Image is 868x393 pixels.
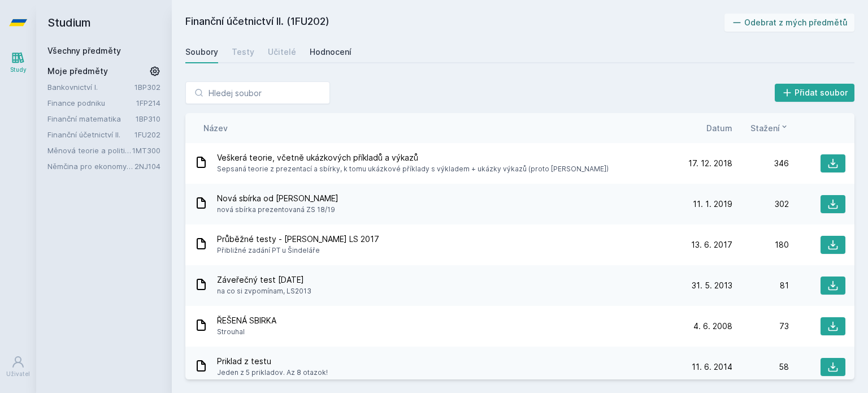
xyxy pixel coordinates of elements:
span: Priklad z testu [217,356,328,367]
button: Datum [706,122,732,134]
span: 11. 1. 2019 [693,198,732,210]
a: 1MT300 [132,146,160,155]
span: Jeden z 5 prikladov. Az 8 otazok! [217,367,328,378]
span: 13. 6. 2017 [691,239,732,251]
a: Finanční účetnictví II. [47,129,134,140]
a: Měnová teorie a politika [47,145,132,156]
span: 31. 5. 2013 [692,280,732,291]
span: nová sbírka prezentovaná ZS 18/19 [217,204,338,215]
button: Přidat soubor [775,84,855,102]
a: 1BP302 [134,83,160,92]
a: Finance podniku [47,97,136,109]
div: 302 [732,198,789,210]
span: Záveřečný test [DATE] [217,274,311,286]
a: 1BP310 [136,114,160,123]
div: Hodnocení [310,46,351,58]
a: 1FP214 [136,98,160,107]
span: 11. 6. 2014 [692,361,732,373]
div: 58 [732,361,789,373]
div: Testy [232,46,254,58]
div: 346 [732,158,789,169]
div: 81 [732,280,789,291]
a: Study [2,45,34,80]
span: Strouhal [217,326,276,338]
a: Soubory [185,41,218,63]
div: Soubory [185,46,218,58]
span: 17. 12. 2018 [688,158,732,169]
span: na co si zvpomínam, LS2013 [217,286,311,297]
span: ŘEŠENÁ SBIRKA [217,315,276,326]
div: Study [10,66,27,74]
a: 1FU202 [134,130,160,139]
div: Uživatel [6,370,30,378]
a: 2NJ104 [134,162,160,171]
a: Učitelé [268,41,296,63]
h2: Finanční účetnictví II. (1FU202) [185,14,724,32]
a: Hodnocení [310,41,351,63]
span: Průběžné testy - [PERSON_NAME] LS 2017 [217,234,379,245]
span: Moje předměty [47,66,108,77]
div: 73 [732,321,789,332]
a: Testy [232,41,254,63]
a: Němčina pro ekonomy - mírně pokročilá úroveň 2 (A2) [47,161,134,172]
span: Sepsaná teorie z prezentací a sbírky, k tomu ukázkové příklady s výkladem + ukázky výkazů (proto ... [217,163,609,175]
div: Učitelé [268,46,296,58]
a: Všechny předměty [47,46,121,55]
span: Stažení [750,122,780,134]
a: Finanční matematika [47,113,136,124]
span: 4. 6. 2008 [693,321,732,332]
a: Bankovnictví I. [47,81,134,93]
span: Nová sbírka od [PERSON_NAME] [217,193,338,204]
span: Přibližné zadání PT u Šindeláře [217,245,379,256]
button: Odebrat z mých předmětů [724,14,855,32]
div: 180 [732,239,789,251]
button: Název [203,122,228,134]
button: Stažení [750,122,789,134]
input: Hledej soubor [185,81,330,104]
span: Veškerá teorie, včetně ukázkových příkladů a výkazů [217,152,609,163]
a: Uživatel [2,349,34,384]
